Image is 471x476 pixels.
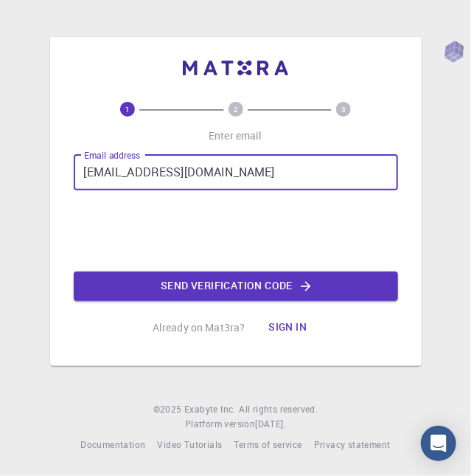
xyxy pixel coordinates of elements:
p: Enter email [209,128,262,143]
span: Documentation [80,438,145,450]
div: Open Intercom Messenger [421,426,456,461]
p: Already on Mat3ra? [153,320,245,335]
a: Video Tutorials [157,438,222,452]
text: 1 [125,104,130,114]
button: Send verification code [74,272,398,301]
span: All rights reserved. [239,402,318,417]
a: Documentation [80,438,145,452]
a: Terms of service [234,438,301,452]
text: 3 [341,104,346,114]
span: Platform version [185,417,255,432]
a: Exabyte Inc. [184,402,236,417]
span: Exabyte Inc. [184,403,236,415]
span: Video Tutorials [157,438,222,450]
span: Privacy statement [314,438,391,450]
span: [DATE] . [255,418,286,430]
iframe: reCAPTCHA [124,202,348,260]
label: Email address [84,149,140,162]
button: Sign in [257,313,318,342]
span: Terms of service [234,438,301,450]
text: 2 [234,104,238,114]
span: © 2025 [153,402,184,417]
a: [DATE]. [255,417,286,432]
a: Privacy statement [314,438,391,452]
